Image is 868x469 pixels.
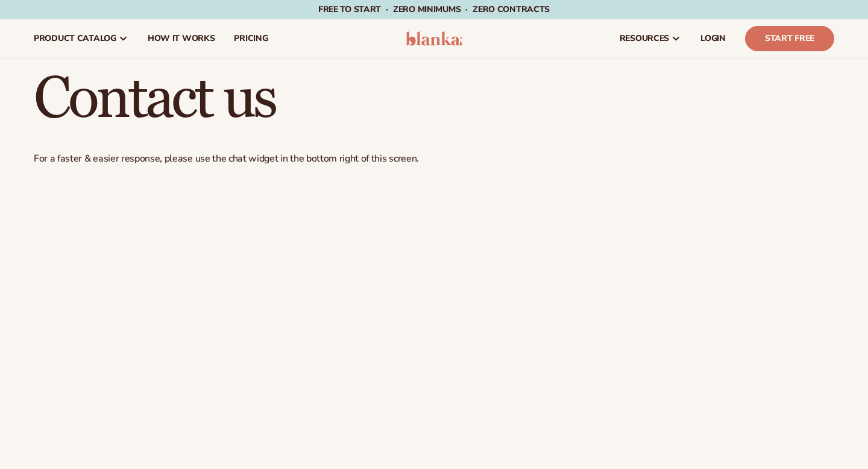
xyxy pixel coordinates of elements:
[138,19,225,58] a: How It Works
[34,34,116,43] span: product catalog
[610,19,691,58] a: resources
[691,19,735,58] a: LOGIN
[224,19,277,58] a: pricing
[148,34,215,43] span: How It Works
[234,34,268,43] span: pricing
[745,26,834,51] a: Start Free
[620,34,669,43] span: resources
[34,71,834,128] h1: Contact us
[24,19,138,58] a: product catalog
[318,4,550,15] span: Free to start · ZERO minimums · ZERO contracts
[700,34,726,43] span: LOGIN
[406,31,463,46] img: logo
[34,153,834,165] p: For a faster & easier response, please use the chat widget in the bottom right of this screen.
